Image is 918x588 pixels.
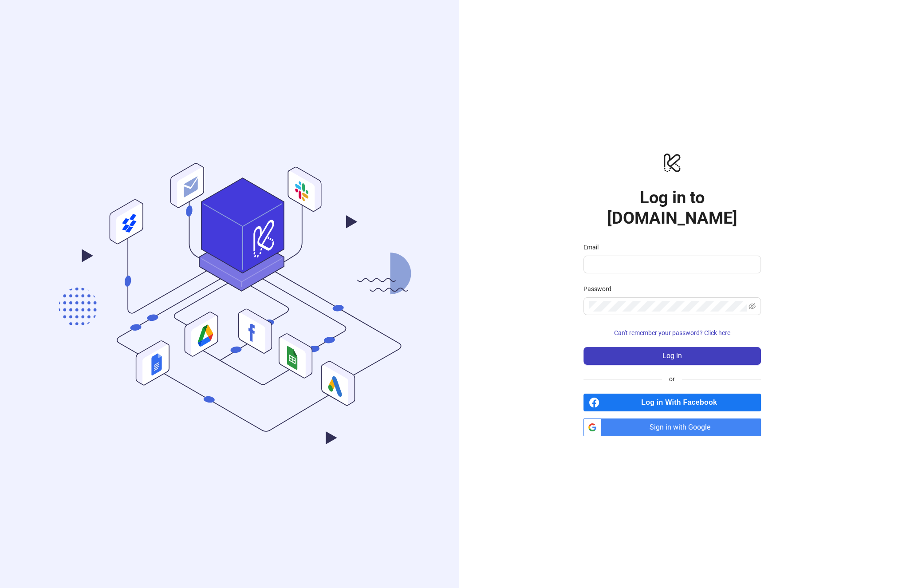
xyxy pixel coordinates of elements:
label: Password [583,284,617,294]
span: Sign in with Google [605,418,761,436]
a: Sign in with Google [583,418,761,436]
span: eye-invisible [749,303,756,310]
h1: Log in to [DOMAIN_NAME] [583,187,761,228]
button: Log in [583,347,761,365]
input: Email [589,259,754,270]
input: Password [589,301,747,312]
span: Can't remember your password? Click here [614,329,730,336]
a: Log in With Facebook [583,394,761,411]
span: Log in With Facebook [603,394,761,411]
a: Can't remember your password? Click here [583,329,761,336]
span: or [662,374,682,384]
button: Can't remember your password? Click here [583,326,761,340]
label: Email [583,242,604,252]
span: Log in [662,352,682,360]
